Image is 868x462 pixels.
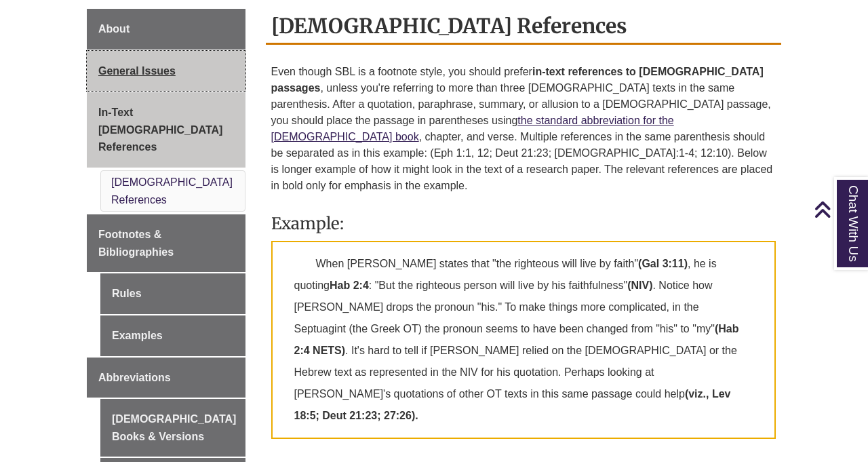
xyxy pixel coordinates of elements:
[111,176,233,206] a: [DEMOGRAPHIC_DATA] References
[271,213,776,234] h3: Example:
[266,9,782,45] h2: [DEMOGRAPHIC_DATA] References
[100,315,245,356] a: Examples
[271,241,776,439] p: When [PERSON_NAME] states that "the righteous will live by faith" , he is quoting : "But the righ...
[100,399,245,457] a: [DEMOGRAPHIC_DATA] Books & Versions
[330,280,369,291] strong: Hab 2:4
[638,258,688,269] strong: (Gal 3:11)
[98,107,222,153] span: In-Text [DEMOGRAPHIC_DATA] References
[271,115,674,142] a: the standard abbreviation for the [DEMOGRAPHIC_DATA] book
[87,51,245,92] a: General Issues
[98,229,174,258] span: Footnotes & Bibliographies
[100,273,245,314] a: Rules
[98,23,130,35] span: About
[87,9,245,50] a: About
[814,200,865,218] a: Back to Top
[98,372,171,383] span: Abbreviations
[271,58,776,199] p: Even though SBL is a footnote style, you should prefer , unless you're referring to more than thr...
[87,358,245,398] a: Abbreviations
[627,280,652,291] strong: (NIV)
[98,65,176,77] span: General Issues
[87,214,245,272] a: Footnotes & Bibliographies
[87,92,245,168] a: In-Text [DEMOGRAPHIC_DATA] References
